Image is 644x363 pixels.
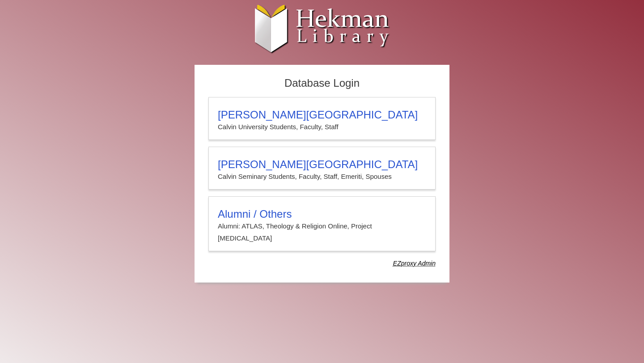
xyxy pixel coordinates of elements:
[218,121,426,133] p: Calvin University Students, Faculty, Staff
[218,171,426,182] p: Calvin Seminary Students, Faculty, Staff, Emeriti, Spouses
[218,208,426,244] summary: Alumni / OthersAlumni: ATLAS, Theology & Religion Online, Project [MEDICAL_DATA]
[204,74,440,93] h2: Database Login
[218,109,426,121] h3: [PERSON_NAME][GEOGRAPHIC_DATA]
[218,208,426,220] h3: Alumni / Others
[208,147,436,190] a: [PERSON_NAME][GEOGRAPHIC_DATA]Calvin Seminary Students, Faculty, Staff, Emeriti, Spouses
[218,220,426,244] p: Alumni: ATLAS, Theology & Religion Online, Project [MEDICAL_DATA]
[393,260,436,267] dfn: Use Alumni login
[208,97,436,140] a: [PERSON_NAME][GEOGRAPHIC_DATA]Calvin University Students, Faculty, Staff
[218,158,426,171] h3: [PERSON_NAME][GEOGRAPHIC_DATA]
